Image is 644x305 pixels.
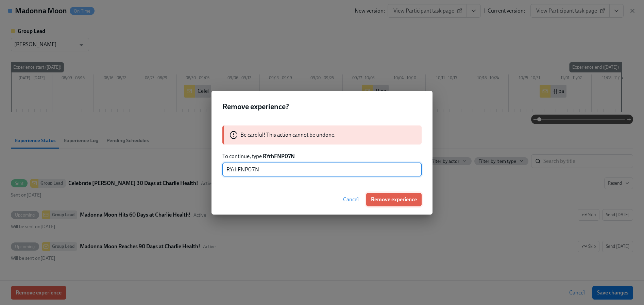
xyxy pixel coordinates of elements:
[343,196,359,203] span: Cancel
[240,131,336,139] p: Be careful! This action cannot be undone.
[366,193,422,206] button: Remove experience
[338,193,363,206] button: Cancel
[222,153,422,160] p: To continue, type
[371,196,417,203] span: Remove experience
[222,102,422,112] h2: Remove experience?
[263,153,295,159] strong: RYrhFNP07N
